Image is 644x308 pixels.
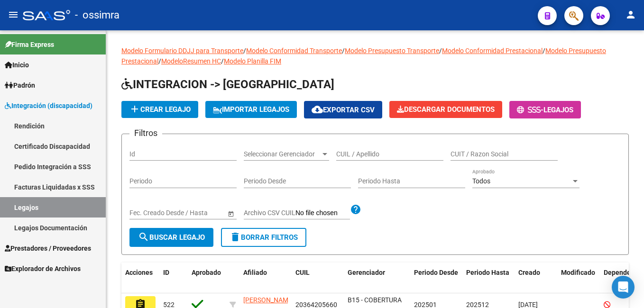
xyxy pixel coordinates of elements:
span: Archivo CSV CUIL [244,209,295,217]
datatable-header-cell: Afiliado [239,263,292,294]
button: Buscar Legajo [129,228,213,247]
span: Buscar Legajo [138,233,205,242]
mat-icon: delete [230,231,241,243]
mat-icon: cloud_download [312,104,323,115]
mat-icon: menu [8,9,19,20]
span: Descargar Documentos [397,105,495,114]
datatable-header-cell: Periodo Desde [410,263,462,294]
button: Borrar Filtros [221,228,306,247]
span: Inicio [5,60,29,70]
span: Aprobado [192,269,221,276]
a: Modelo Conformidad Prestacional [442,47,543,54]
span: - [517,106,543,114]
span: Integración (discapacidad) [5,100,92,111]
a: ModeloResumen HC [161,57,221,65]
input: Archivo CSV CUIL [295,209,350,217]
span: INTEGRACION -> [GEOGRAPHIC_DATA] [121,78,334,91]
button: Descargar Documentos [389,101,502,118]
span: Afiliado [243,269,267,276]
a: Modelo Conformidad Transporte [246,47,342,54]
span: Borrar Filtros [230,233,298,242]
span: Crear Legajo [129,105,191,114]
button: Crear Legajo [121,101,198,118]
span: Exportar CSV [312,106,375,114]
span: Acciones [125,269,153,276]
span: Dependencia [604,269,644,276]
span: Padrón [5,80,35,91]
span: ID [163,269,169,276]
button: IMPORTAR LEGAJOS [205,101,297,118]
a: Modelo Formulario DDJJ para Transporte [121,47,243,54]
a: Modelo Presupuesto Transporte [345,47,439,54]
datatable-header-cell: Modificado [557,263,600,294]
span: Periodo Desde [414,269,458,276]
span: Explorador de Archivos [5,263,81,274]
span: CUIL [295,269,310,276]
input: Fecha fin [172,209,219,217]
a: Modelo Planilla FIM [224,57,281,65]
span: - ossimra [75,5,120,26]
mat-icon: add [129,103,140,115]
datatable-header-cell: Gerenciador [344,263,410,294]
datatable-header-cell: CUIL [292,263,344,294]
h3: Filtros [129,127,162,140]
span: Todos [472,177,490,185]
span: Creado [518,269,540,276]
span: Prestadores / Proveedores [5,243,91,254]
button: -Legajos [509,101,581,118]
mat-icon: help [350,204,361,215]
datatable-header-cell: ID [159,263,188,294]
span: Legajos [543,106,573,114]
input: Fecha inicio [129,209,164,217]
span: Periodo Hasta [466,269,509,276]
div: Open Intercom Messenger [612,276,635,299]
button: Open calendar [226,208,236,218]
datatable-header-cell: Aprobado [188,263,226,294]
span: Gerenciador [348,269,385,276]
datatable-header-cell: Acciones [121,263,159,294]
span: Modificado [561,269,595,276]
datatable-header-cell: Creado [515,263,557,294]
datatable-header-cell: Periodo Hasta [462,263,515,294]
mat-icon: person [625,9,636,20]
span: IMPORTAR LEGAJOS [213,105,289,114]
span: Firma Express [5,39,54,50]
button: Exportar CSV [304,101,382,118]
span: Seleccionar Gerenciador [244,150,321,158]
mat-icon: search [138,231,149,243]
